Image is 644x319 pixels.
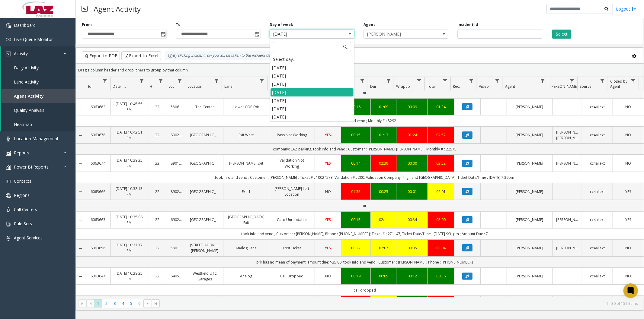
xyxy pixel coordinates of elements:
[441,77,449,85] a: Total Filter Menu
[586,160,609,166] a: cc4allext
[152,104,163,110] a: 22
[14,51,28,56] span: Activity
[493,77,501,85] a: Video Filter Menu
[616,6,636,12] a: Logout
[190,217,219,223] a: [GEOGRAPHIC_DATA]
[152,132,163,138] a: 22
[14,136,59,141] span: Location Management
[89,104,107,110] a: 6063682
[617,160,640,166] a: NO
[227,273,265,279] a: Analog
[431,217,450,223] div: 03:00
[431,273,450,279] a: 00:36
[556,217,578,223] a: [PERSON_NAME]
[114,214,144,226] a: [DATE] 10:35:08 PM
[1,75,75,89] a: Lane Activity
[431,132,450,138] a: 02:52
[14,207,37,212] span: Call Centers
[121,51,161,60] button: Export to Excel
[89,217,107,223] a: 6063663
[374,160,393,166] div: 02:38
[370,84,376,89] span: Dur
[319,245,337,251] a: YES
[88,84,91,89] span: Id
[271,113,354,121] li: [DATE]
[325,217,331,222] span: YES
[626,189,631,194] span: YES
[14,79,39,85] span: Lane Activity
[345,217,367,223] a: 00:15
[102,299,111,308] span: Page 2
[511,245,549,251] a: [PERSON_NAME]
[227,214,265,226] a: [GEOGRAPHIC_DATA] Exit
[114,129,144,141] a: [DATE] 10:42:51 PM
[273,157,311,169] a: Validation Not Working
[345,160,367,166] div: 00:14
[1,89,75,103] a: Agent Activity
[76,218,86,223] a: Collapse Details
[511,132,549,138] a: [PERSON_NAME]
[273,273,311,279] a: Call Dropped
[227,160,265,166] a: [PERSON_NAME] Exit
[76,77,644,297] div: Data table
[319,217,337,223] a: YES
[626,217,631,222] span: YES
[431,104,450,110] a: 01:34
[6,23,11,28] img: 'icon'
[431,245,450,251] a: 03:04
[401,104,424,110] div: 00:09
[374,245,393,251] a: 02:07
[6,52,11,56] img: 'icon'
[273,217,311,223] a: Card Unreadable
[86,87,644,98] td: nr
[580,84,591,89] span: Source
[89,160,107,166] a: 6063674
[568,77,576,85] a: Parker Filter Menu
[91,2,144,16] h3: Agent Activity
[401,217,424,223] div: 00:34
[14,150,29,156] span: Reports
[14,122,32,127] span: Heatmap
[190,242,219,254] a: [STREET_ADDRESS][PERSON_NAME]
[511,189,549,194] a: [PERSON_NAME]
[89,132,107,138] a: 6063678
[374,217,393,223] a: 02:11
[345,189,367,194] a: 01:35
[1,46,75,61] a: Activity
[511,273,549,279] a: [PERSON_NAME]
[190,132,219,138] a: [GEOGRAPHIC_DATA]
[14,93,44,99] span: Agent Activity
[190,104,219,110] a: The Center
[143,299,152,308] span: Go to the next page
[152,160,163,166] a: 22
[168,84,174,89] span: Lot
[113,84,121,89] span: Date
[479,84,489,89] span: Video
[1,117,75,131] a: Heatmap
[89,273,107,279] a: 6063647
[254,30,260,38] span: Toggle popup
[325,273,331,279] span: NO
[270,22,293,27] label: Day of week
[114,157,144,169] a: [DATE] 10:39:25 PM
[319,273,337,279] a: NO
[431,160,450,166] a: 02:52
[165,51,290,60] div: By clicking Incident row you will be taken to the incident details page.
[396,84,410,89] span: Wrapup
[135,299,143,308] span: Page 6
[626,273,631,279] span: NO
[168,53,173,58] img: infoIcon.svg
[227,132,265,138] a: Exit West
[82,22,92,27] label: From
[86,172,644,183] td: took info and vend ; Customer : [PERSON_NAME] ; Ticket # : 10024573; Validation # : 200; Validati...
[190,189,219,194] a: [GEOGRAPHIC_DATA]
[345,104,367,110] div: 00:16
[539,77,547,85] a: Agent Filter Menu
[76,133,86,138] a: Collapse Details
